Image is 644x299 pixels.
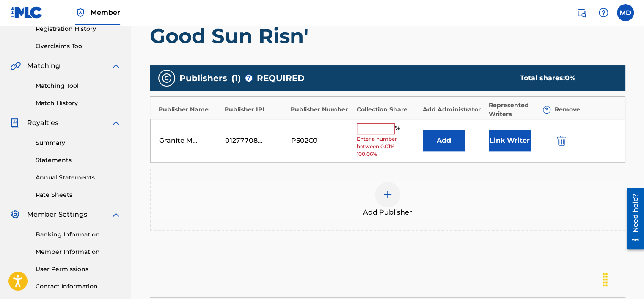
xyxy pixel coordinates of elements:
[598,267,612,292] div: Drag
[10,61,21,71] img: Matching
[520,73,608,83] div: Total shares:
[617,4,634,21] div: User Menu
[557,136,566,146] img: 12a2ab48e56ec057fbd8.svg
[225,105,286,114] div: Publisher IPI
[36,282,121,291] a: Contact Information
[36,230,121,239] a: Banking Information
[573,4,590,21] a: Public Search
[36,156,121,165] a: Statements
[363,207,412,217] span: Add Publisher
[36,173,121,182] a: Annual Statements
[36,42,121,51] a: Overclaims Tool
[602,258,644,299] iframe: Chat Widget
[489,130,531,151] button: Link Writer
[423,130,465,151] button: Add
[27,209,87,220] span: Member Settings
[598,8,608,18] img: help
[423,105,484,114] div: Add Administrator
[36,24,121,33] a: Registration History
[357,135,418,158] span: Enter a number between 0.01% - 100.06%
[565,74,575,82] span: 0 %
[10,118,20,128] img: Royalties
[111,61,121,71] img: expand
[162,73,172,83] img: publishers
[36,82,121,90] a: Matching Tool
[27,61,60,71] span: Matching
[179,72,227,84] span: Publishers
[620,185,644,253] iframe: Resource Center
[10,209,20,220] img: Member Settings
[75,8,85,18] img: Top Rightsholder
[10,6,43,19] img: MLC Logo
[111,118,121,128] img: expand
[555,105,616,114] div: Remove
[357,105,418,114] div: Collection Share
[576,8,586,18] img: search
[291,105,352,114] div: Publisher Number
[36,190,121,199] a: Rate Sheets
[543,106,550,113] span: ?
[36,247,121,256] a: Member Information
[91,8,120,17] span: Member
[36,99,121,108] a: Match History
[159,105,220,114] div: Publisher Name
[150,23,625,49] h1: Good Sun Risn'
[36,139,121,147] a: Summary
[257,72,305,84] span: REQUIRED
[245,75,252,82] span: ?
[231,72,241,84] span: ( 1 )
[383,190,393,200] img: add
[111,209,121,220] img: expand
[595,4,612,21] div: Help
[36,265,121,274] a: User Permissions
[27,118,58,128] span: Royalties
[489,101,550,119] div: Represented Writers
[395,123,402,134] span: %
